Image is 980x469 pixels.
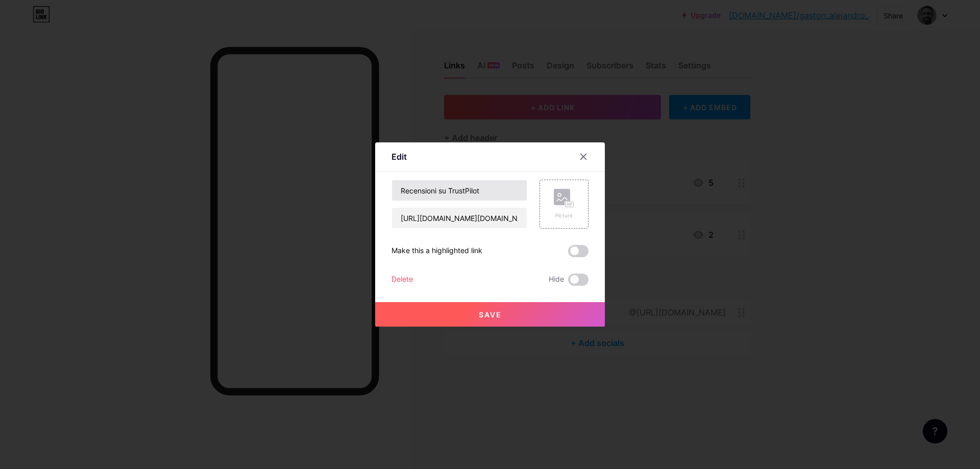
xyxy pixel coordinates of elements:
[554,212,574,219] div: Picture
[391,274,413,286] div: Delete
[392,208,527,228] input: URL
[479,310,502,319] span: Save
[392,180,527,201] input: Title
[391,245,482,257] div: Make this a highlighted link
[391,151,407,163] div: Edit
[549,274,564,286] span: Hide
[375,302,605,327] button: Save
